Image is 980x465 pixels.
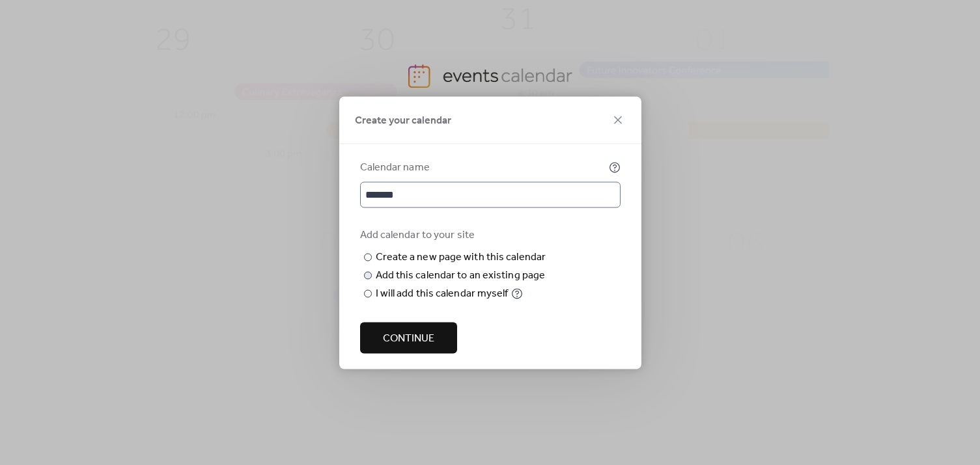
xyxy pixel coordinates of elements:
[376,249,546,265] div: Create a new page with this calendar
[383,330,434,346] span: Continue
[355,113,451,128] span: Create your calendar
[376,286,509,301] div: I will add this calendar myself
[376,267,546,283] div: Add this calendar to an existing page
[360,227,618,243] div: Add calendar to your site
[360,159,606,175] div: Calendar name
[360,322,457,353] button: Continue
